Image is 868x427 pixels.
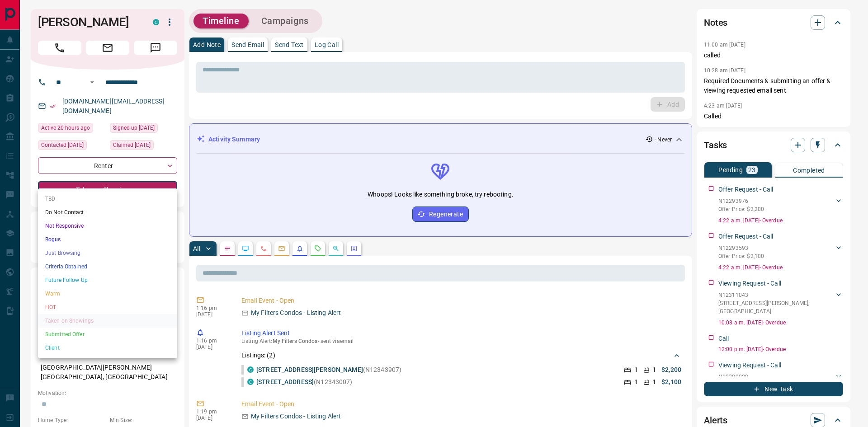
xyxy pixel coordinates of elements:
li: Submitted Offer [38,328,177,341]
li: Criteria Obtained [38,260,177,273]
li: Not Responsive [38,219,177,233]
li: Future Follow Up [38,273,177,287]
li: Just Browsing [38,246,177,260]
li: TBD [38,192,177,206]
li: Do Not Contact [38,206,177,219]
li: HOT [38,300,177,314]
li: Client [38,341,177,355]
li: Warm [38,287,177,300]
li: Bogus [38,233,177,246]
